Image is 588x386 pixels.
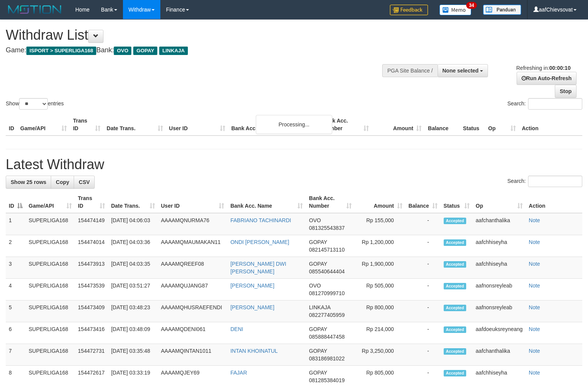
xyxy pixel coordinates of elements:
[79,179,90,185] span: CSV
[405,322,441,344] td: -
[507,176,582,187] label: Search:
[6,157,582,172] h1: Latest Withdraw
[517,72,577,85] a: Run Auto-Refresh
[529,326,540,332] a: Note
[444,370,467,376] span: Accepted
[309,370,327,376] span: GOPAY
[549,65,570,71] strong: 00:00:10
[228,114,319,136] th: Bank Acc. Name
[108,279,158,300] td: [DATE] 03:51:27
[6,27,384,43] h1: Withdraw List
[230,261,286,275] a: [PERSON_NAME] DWI [PERSON_NAME]
[526,191,582,213] th: Action
[319,114,372,136] th: Bank Acc. Number
[75,279,108,300] td: 154473539
[6,279,26,300] td: 4
[75,257,108,279] td: 154473913
[75,344,108,366] td: 154472731
[158,322,228,344] td: AAAAMQDENI061
[405,235,441,257] td: -
[158,300,228,322] td: AAAAMQHUSRAEFENDI
[26,213,75,235] td: SUPERLIGA168
[309,268,344,275] span: Copy 085540644404 to clipboard
[75,300,108,322] td: 154473409
[158,235,228,257] td: AAAAMQMAUMAKAN11
[230,370,247,376] a: FAJAR
[309,217,321,223] span: OVO
[256,115,332,134] div: Processing...
[444,239,467,246] span: Accepted
[75,322,108,344] td: 154473416
[439,5,472,15] img: Button%20Memo.svg
[443,68,479,74] span: None selected
[438,64,488,77] button: None selected
[108,257,158,279] td: [DATE] 04:03:35
[108,322,158,344] td: [DATE] 03:48:09
[26,235,75,257] td: SUPERLIGA168
[26,344,75,366] td: SUPERLIGA168
[309,304,330,310] span: LINKAJA
[473,344,526,366] td: aafchanthalika
[473,322,526,344] td: aafdoeuksreyneang
[355,191,405,213] th: Amount: activate to sort column ascending
[309,247,344,253] span: Copy 082145713110 to clipboard
[6,176,51,189] a: Show 25 rows
[444,218,467,224] span: Accepted
[405,257,441,279] td: -
[473,213,526,235] td: aafchanthalika
[355,300,405,322] td: Rp 800,000
[372,114,425,136] th: Amount
[230,304,274,310] a: [PERSON_NAME]
[75,213,108,235] td: 154474149
[309,283,321,289] span: OVO
[6,300,26,322] td: 5
[26,47,96,55] span: ISPORT > SUPERLIGA168
[473,235,526,257] td: aafchhiseyha
[74,176,95,189] a: CSV
[56,179,69,185] span: Copy
[17,114,70,136] th: Game/API
[6,191,26,213] th: ID: activate to sort column descending
[507,98,582,110] label: Search:
[355,257,405,279] td: Rp 1,900,000
[26,279,75,300] td: SUPERLIGA168
[473,279,526,300] td: aafnonsreyleab
[309,377,344,383] span: Copy 081285384019 to clipboard
[444,326,467,333] span: Accepted
[227,191,306,213] th: Bank Acc. Name: activate to sort column ascending
[75,235,108,257] td: 154474014
[114,47,131,55] span: OVO
[405,300,441,322] td: -
[405,191,441,213] th: Balance: activate to sort column ascending
[108,300,158,322] td: [DATE] 03:48:23
[103,114,166,136] th: Date Trans.
[485,114,519,136] th: Op
[158,279,228,300] td: AAAAMQUJANG87
[6,344,26,366] td: 7
[405,213,441,235] td: -
[133,47,157,55] span: GOPAY
[108,213,158,235] td: [DATE] 04:06:03
[11,179,46,185] span: Show 25 rows
[230,283,274,289] a: [PERSON_NAME]
[309,225,344,231] span: Copy 081325543837 to clipboard
[355,344,405,366] td: Rp 3,250,000
[516,65,570,71] span: Refreshing in:
[441,191,473,213] th: Status: activate to sort column ascending
[6,257,26,279] td: 3
[355,279,405,300] td: Rp 505,000
[230,239,289,245] a: ONDI [PERSON_NAME]
[26,300,75,322] td: SUPERLIGA168
[355,322,405,344] td: Rp 214,000
[555,85,577,98] a: Stop
[159,47,188,55] span: LINKAJA
[473,300,526,322] td: aafnonsreyleab
[75,191,108,213] th: Trans ID: activate to sort column ascending
[529,261,540,267] a: Note
[158,191,228,213] th: User ID: activate to sort column ascending
[6,322,26,344] td: 6
[309,326,327,332] span: GOPAY
[309,355,344,362] span: Copy 083186981022 to clipboard
[529,348,540,354] a: Note
[6,114,17,136] th: ID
